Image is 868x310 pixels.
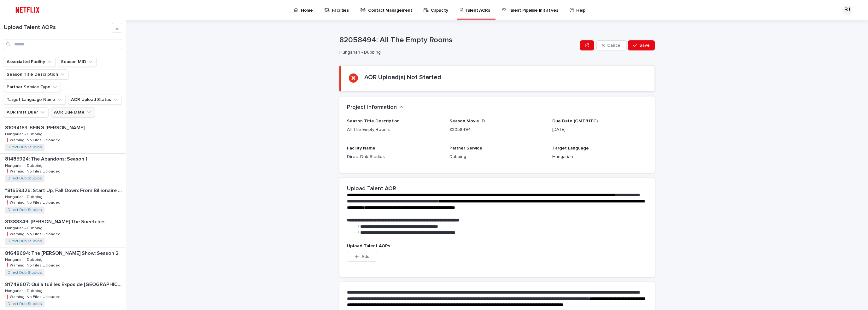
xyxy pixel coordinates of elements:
[347,119,400,123] span: Season Title Description
[8,302,42,306] a: Direct Dub Studios
[449,146,482,150] span: Partner Service
[5,194,44,199] p: Hungarian - Dubbing
[5,262,62,268] p: ❗️Warning: No Files Uploaded
[552,146,589,150] span: Target Language
[5,162,44,168] p: Hungarian - Dubbing
[552,119,598,123] span: Due Date (GMT/UTC)
[449,119,485,123] span: Season Movie ID
[8,208,42,212] a: Direct Dub Studios
[5,168,62,174] p: ❗️Warning: No Files Uploaded
[339,36,578,45] p: 82058494: All The Empty Rooms
[596,40,627,50] button: Cancel
[339,50,575,55] p: Hungarian - Dubbing
[347,244,392,248] span: Upload Talent AORs
[5,256,44,262] p: Hungarian - Dubbing
[5,124,86,131] p: 81094163: BEING [PERSON_NAME]
[347,146,375,150] span: Facility Name
[5,131,44,137] p: Hungarian - Dubbing
[4,69,68,79] button: Season Title Description
[8,176,42,181] a: Direct Dub Studios
[5,280,125,288] p: 81748607: Qui a tué les Expos de Montréal? (Who Killed the Montreal Expos?)
[58,57,97,67] button: Season MID
[4,82,61,92] button: Partner Service Type
[4,107,49,117] button: AOR Past Due?
[5,186,125,194] p: "81659326: Start Up, Fall Down: From Billionaire to Convict: Limited Series"
[347,154,442,160] p: Direct Dub Studios
[5,137,62,143] p: ❗️Warning: No Files Uploaded
[5,231,62,237] p: ❗️Warning: No Files Uploaded
[347,185,396,192] h2: Upload Talent AOR
[842,5,852,15] div: BJ
[13,4,43,16] img: ifQbXi3ZQGMSEF7WDB7W
[4,95,66,105] button: Target Language Name
[4,39,122,49] input: Search
[449,126,544,133] p: 82058494
[5,294,62,299] p: ❗️Warning: No Files Uploaded
[4,24,112,31] h1: Upload Talent AORs
[5,199,62,205] p: ❗️Warning: No Files Uploaded
[552,154,647,160] p: Hungarian
[8,239,42,243] a: Direct Dub Studios
[639,43,650,48] span: Save
[5,249,120,256] p: 81648694: The [PERSON_NAME] Show: Season 2
[5,288,44,293] p: Hungarian - Dubbing
[5,225,44,231] p: Hungarian - Dubbing
[68,95,121,105] button: AOR Upload Status
[8,145,42,149] a: Direct Dub Studios
[8,271,42,275] a: Direct Dub Studios
[347,126,442,133] p: All The Empty Rooms
[364,73,441,81] h2: AOR Upload(s) Not Started
[347,104,404,111] button: Project Information
[449,154,544,160] p: Dubbing
[607,43,621,48] span: Cancel
[4,57,56,67] button: Associated Facility
[5,155,89,162] p: 81485924: The Abandons: Season 1
[361,254,369,259] span: Add
[5,218,107,225] p: 81388349: [PERSON_NAME] The Sneetches
[628,40,655,50] button: Save
[347,252,377,262] button: Add
[51,107,95,117] button: AOR Due Date
[552,126,647,133] p: [DATE]
[347,104,397,111] h2: Project Information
